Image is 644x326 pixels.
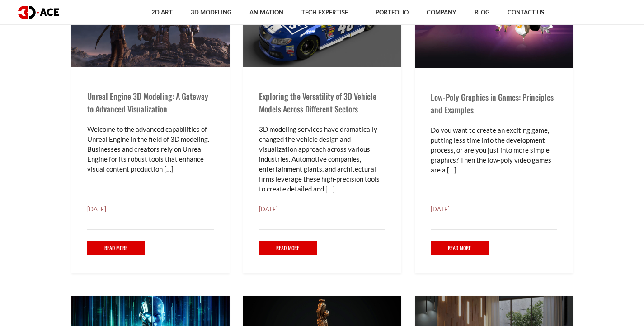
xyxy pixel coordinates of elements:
p: Do you want to create an exciting game, putting less time into the development process, or are yo... [431,125,557,175]
p: Welcome to the advanced capabilities of Unreal Engine in the field of 3D modeling. Businesses and... [87,124,214,174]
a: Read More [259,241,317,255]
a: Unreal Engine 3D Modeling: A Gateway to Advanced Visualization [87,90,208,115]
a: Read More [87,241,146,255]
img: logo dark [18,6,59,19]
p: [DATE] [431,205,557,214]
a: Low-Poly Graphics in Games: Principles and Examples [431,91,554,116]
p: [DATE] [259,205,385,214]
a: Exploring the Versatility of 3D Vehicle Models Across Different Sectors [259,90,376,115]
p: [DATE] [87,205,214,214]
p: 3D modeling services have dramatically changed the vehicle design and visualization approach acro... [259,124,385,194]
a: Read More [431,241,489,255]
